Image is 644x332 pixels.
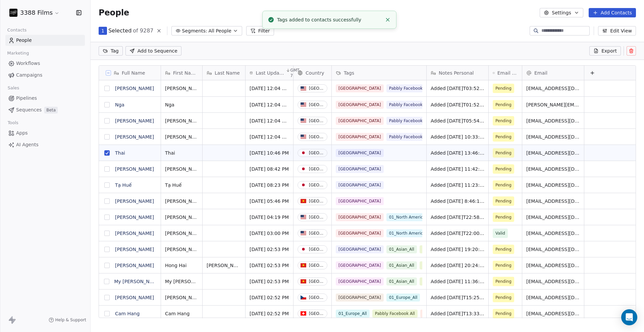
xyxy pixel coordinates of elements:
div: grid [99,80,161,318]
span: Pending [495,134,512,140]
span: Pending [495,150,512,156]
span: [EMAIL_ADDRESS][DOMAIN_NAME] [526,310,580,317]
span: Pending [495,166,512,172]
span: Added [DATE] 11:42:24 via Pabbly Connect, Location Country: [GEOGRAPHIC_DATA], 3388 Films Subscri... [431,166,484,172]
span: Pabbly Website [420,261,456,269]
a: [PERSON_NAME] [115,231,154,236]
div: Open Intercom Messenger [621,309,637,325]
button: Add Contacts [589,8,636,17]
span: [DATE] 12:04 AM [250,117,289,124]
span: AI Agents [16,141,39,148]
span: Pabbly Website [420,277,456,285]
span: [GEOGRAPHIC_DATA] [336,149,384,157]
a: [PERSON_NAME] [115,263,154,268]
span: 01_North America_All [386,213,435,221]
span: [DATE] 12:04 AM [250,85,289,92]
a: [PERSON_NAME] [115,134,154,140]
span: [DATE] 12:04 AM [250,101,289,108]
span: Added [DATE]T03:52:53+0000 via Pabbly Connect, Location Country: [GEOGRAPHIC_DATA], Facebook Lead... [431,85,484,92]
a: Help & Support [49,317,86,323]
span: [DATE] 02:52 PM [250,294,289,301]
span: Valid [495,230,505,237]
span: [GEOGRAPHIC_DATA] [336,294,384,302]
a: Campaigns [5,70,85,81]
span: [DATE] 12:04 AM [250,134,289,140]
a: [PERSON_NAME] [115,295,154,300]
div: [GEOGRAPHIC_DATA] [309,295,324,300]
span: Contacts [4,25,30,35]
div: Last Name [203,66,245,80]
span: [EMAIL_ADDRESS][DOMAIN_NAME] [526,278,580,285]
div: Tags [332,66,426,80]
span: Tags [344,70,354,76]
span: [GEOGRAPHIC_DATA] [336,101,384,109]
div: Full Name [99,66,161,80]
a: SequencesBeta [5,104,85,115]
span: Added [DATE]T22:00:29+0000 via Pabbly Connect, Location Country: [GEOGRAPHIC_DATA], Facebook Lead... [431,230,484,237]
span: Pending [495,198,512,204]
span: Added [DATE]T22:58:37+0000 via Pabbly Connect, Location Country: [GEOGRAPHIC_DATA], Facebook Lead... [431,214,484,221]
span: Pending [495,101,512,108]
span: [PERSON_NAME] [165,294,198,301]
button: Edit View [598,26,636,35]
span: [EMAIL_ADDRESS][DOMAIN_NAME] [526,150,580,156]
span: [DATE] 03:00 PM [250,230,289,237]
span: [DATE] 02:53 PM [250,278,289,285]
span: Full Name [122,70,145,76]
img: 3388Films_Logo_White.jpg [9,9,17,17]
a: Cam Hang [115,311,140,316]
div: grid [161,80,636,318]
span: Pending [495,85,512,92]
span: [GEOGRAPHIC_DATA] [336,261,384,269]
span: Pabbly Facebook US [386,84,432,92]
span: [PERSON_NAME] [165,214,198,221]
span: [EMAIL_ADDRESS][DOMAIN_NAME] [526,262,580,269]
span: [EMAIL_ADDRESS][DOMAIN_NAME] [526,134,580,140]
span: Tag [111,48,119,54]
a: Thai [115,150,125,156]
span: 3388 Films [20,8,53,17]
span: of 9287 [133,27,153,35]
span: [DATE] 02:53 PM [250,262,289,269]
a: [PERSON_NAME] [115,118,154,123]
div: [GEOGRAPHIC_DATA] [309,263,324,268]
button: Export [589,46,621,56]
span: Added [DATE]T13:33:20+0000 via Pabbly Connect, Location Country: [GEOGRAPHIC_DATA], Facebook Lead... [431,310,484,317]
span: 01_Europe_All [336,310,370,318]
span: GMT-7 [290,68,302,78]
span: [DATE] 08:23 PM [250,182,289,188]
span: Hong Hai [165,262,198,269]
a: [PERSON_NAME] [115,198,154,204]
a: People [5,35,85,46]
div: [GEOGRAPHIC_DATA] [309,311,324,316]
span: [EMAIL_ADDRESS][DOMAIN_NAME] [526,85,580,92]
button: 1 [99,27,107,35]
div: [GEOGRAPHIC_DATA] [309,118,324,123]
a: My [PERSON_NAME] [114,279,162,284]
span: Sales [5,83,22,93]
span: Segments: [182,27,207,34]
span: [PERSON_NAME] [165,230,198,237]
span: My [PERSON_NAME] [165,278,198,285]
button: 3388 Films [8,7,61,18]
span: Help & Support [55,317,86,323]
a: Pipelines [5,93,85,104]
div: [GEOGRAPHIC_DATA] [309,215,324,220]
div: Email [522,66,584,80]
span: [PERSON_NAME] [165,198,198,204]
span: Sequences [16,106,42,113]
div: [GEOGRAPHIC_DATA] [309,86,324,91]
div: [GEOGRAPHIC_DATA] [309,279,324,284]
span: [GEOGRAPHIC_DATA] [336,229,384,237]
span: 01_Europe_All [386,294,420,302]
a: AI Agents [5,139,85,150]
span: [GEOGRAPHIC_DATA] [336,181,384,189]
span: [DATE] 02:53 PM [250,246,289,253]
span: Cam Hang [165,310,198,317]
span: [EMAIL_ADDRESS][DOMAIN_NAME] [526,198,580,204]
a: Tạ Huế [115,182,132,188]
span: [EMAIL_ADDRESS][DOMAIN_NAME] [526,117,580,124]
span: [DATE] 05:46 PM [250,198,289,204]
span: Add to Sequence [138,48,177,54]
span: Workflows [16,60,40,67]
